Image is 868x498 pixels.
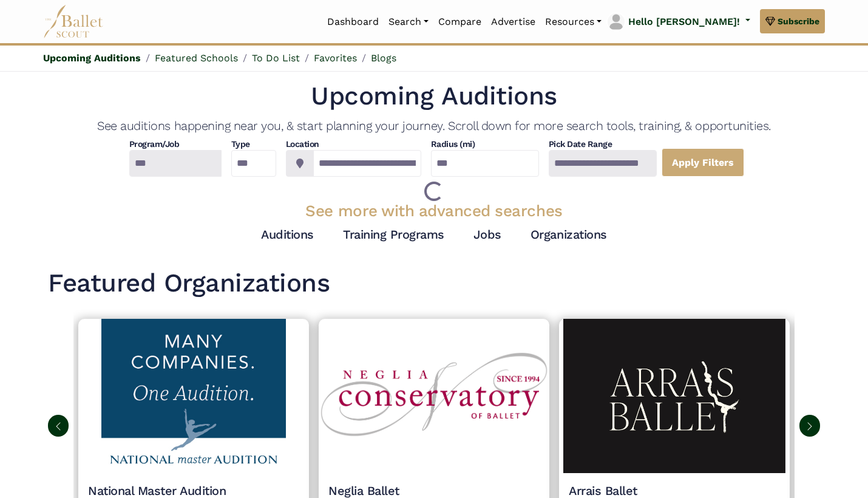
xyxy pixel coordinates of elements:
a: Featured Schools [155,52,238,64]
h1: Featured Organizations [48,267,820,300]
h1: Upcoming Auditions [48,80,820,113]
input: Location [313,150,421,177]
h4: See auditions happening near you, & start planning your journey. Scroll down for more search tool... [48,118,820,134]
a: Organizations [531,227,607,242]
img: profile picture [608,13,625,30]
a: profile picture Hello [PERSON_NAME]! [606,12,750,32]
a: Auditions [261,227,314,242]
a: Jobs [473,227,501,242]
img: gem.svg [765,15,775,28]
h3: See more with advanced searches [48,201,820,222]
span: Subscribe [778,15,819,28]
a: Dashboard [322,9,384,35]
a: Compare [433,9,486,35]
h4: Type [231,138,276,151]
h4: Program/Job [129,138,222,151]
h4: Pick Date Range [549,138,657,151]
a: Advertise [486,9,540,35]
a: Favorites [314,52,357,64]
a: Upcoming Auditions [43,52,141,64]
a: Blogs [371,52,396,64]
a: Search [384,9,433,35]
h4: Location [286,138,421,151]
h4: Radius (mi) [431,138,475,151]
a: Subscribe [760,9,825,33]
a: Apply Filters [662,148,744,177]
a: To Do List [252,52,300,64]
a: Training Programs [343,227,444,242]
p: Hello [PERSON_NAME]! [628,14,740,30]
a: Resources [540,9,606,35]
